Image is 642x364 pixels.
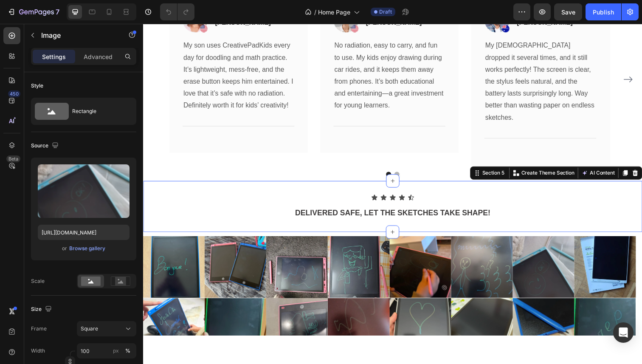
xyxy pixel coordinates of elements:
img: gempages_585656991708349275-c35d0fbf-b2c4-46d0-9a48-fdfc0992f86a.png [315,281,377,344]
span: / [314,8,316,17]
input: https://example.com/image.jpg [38,225,130,240]
button: Browse gallery [69,244,106,253]
img: gempages_585656991708349275-28e23214-8f67-4dc3-be73-5b33b5fdc2ff.png [189,217,251,280]
img: gempages_585656991708349275-c364d1fd-7eee-4eeb-ae3e-5a68e5d6dbe6.png [377,281,440,344]
div: Undo/Redo [160,3,194,20]
div: 450 [8,90,20,97]
img: gempages_585656991708349275-17e6d14e-2a41-4b37-89db-8ef9b2e863c1.png [126,217,189,281]
img: gempages_585656991708349275-4ce0c69b-5521-4404-a471-939a6a08e109.png [63,217,126,280]
button: Save [554,3,582,20]
button: Square [77,321,136,336]
p: Create Theme Section [386,149,440,157]
input: px% [77,343,136,358]
button: px [123,346,133,356]
span: Draft [379,8,392,16]
iframe: Design area [143,23,642,335]
img: gempages_585656991708349275-6a320e84-317c-4699-a2b9-8c2c236816f6.png [315,217,377,280]
img: gempages_585656991708349275-1288348c-8702-4597-bc71-d218b94efb7e.png [63,281,126,344]
div: Publish [593,8,614,17]
img: preview-image [38,164,130,218]
img: gempages_585656991708349275-d2d9f83a-6a97-45a3-9820-9be683f7c415.png [189,281,251,344]
div: Beta [6,155,20,162]
span: Square [81,325,98,333]
div: Scale [31,277,45,285]
button: % [111,346,121,356]
img: gempages_585656991708349275-b01643d1-d9d2-422e-864f-d9d6463cf5ef.png [252,281,315,344]
button: Dot [256,152,262,157]
div: Browse gallery [69,245,105,252]
div: Size [31,304,53,315]
label: Frame [31,325,47,333]
div: Open Intercom Messenger [613,322,634,343]
button: Dot [248,152,253,157]
button: AI Content [446,148,483,158]
span: Home Page [318,8,350,17]
label: Width [31,347,45,355]
div: Style [31,82,43,90]
button: Carousel Next Arrow [488,51,502,64]
span: Save [561,8,575,16]
div: px [113,347,119,355]
p: Image [41,30,113,40]
span: or [62,243,67,254]
div: Rectangle [72,102,124,121]
div: Section 5 [344,149,370,157]
div: Source [31,140,60,152]
p: Settings [42,52,66,61]
p: Advanced [84,52,113,61]
p: 7 [56,7,59,17]
div: % [125,347,130,355]
strong: DELIVERED SAFE, LET THE SKETCHES TAKE SHAPE! [155,189,355,198]
img: gempages_585656991708349275-3a6a70c5-f52f-4624-9244-dde84c25542d.png [377,217,440,280]
button: 7 [3,3,63,20]
img: gempages_585656991708349275-62414311-70a6-455b-8ab2-1ed9335ae0c4.png [440,217,503,280]
button: Publish [586,3,621,20]
img: gempages_585656991708349275-51054f17-6b4c-4bb7-a077-35e90ec619bf.png [440,281,503,344]
img: gempages_585656991708349275-a02df9f5-89ef-4e18-9aac-f814c4c5a10c.png [252,217,315,280]
img: gempages_585656991708349275-728fb859-04d3-478a-a193-30453eaef89c.png [126,281,189,344]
